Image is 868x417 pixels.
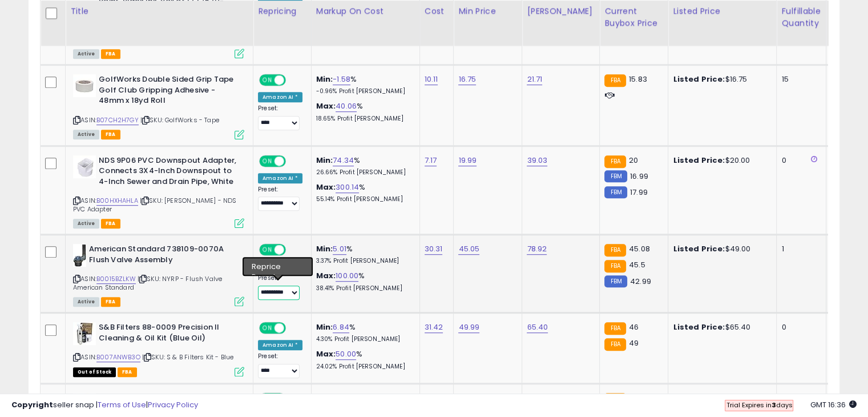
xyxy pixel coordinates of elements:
[140,115,219,125] span: | SKU: GolfWorks - Tape
[99,322,237,346] b: S&B Filters 88-0009 Precision II Cleaning & Oil Kit (Blue Oil)
[258,340,302,350] div: Amazon AI *
[89,244,228,268] b: American Standard 738109-0070A Flush Valve Assembly
[258,352,302,378] div: Preset:
[73,155,244,227] div: ASIN:
[70,5,248,17] div: Title
[258,262,302,272] div: Amazon AI *
[673,155,768,166] div: $20.00
[316,101,411,122] div: %
[425,74,438,85] a: 10.11
[316,155,333,166] b: Min:
[260,75,274,85] span: ON
[101,49,120,59] span: FBA
[333,155,354,166] a: 74.34
[336,348,356,360] a: 50.00
[316,348,336,359] b: Max:
[258,186,302,211] div: Preset:
[527,322,548,333] a: 65.40
[316,74,333,85] b: Min:
[316,5,415,17] div: Markup on Cost
[781,155,817,166] div: 0
[604,155,625,168] small: FBA
[630,276,651,287] span: 42.99
[673,322,768,332] div: $65.40
[284,245,302,255] span: OFF
[604,74,625,87] small: FBA
[73,74,244,138] div: ASIN:
[629,259,645,270] span: 45.5
[771,400,776,410] b: 3
[284,75,302,85] span: OFF
[73,155,96,178] img: 219Gh8+lKUL._SL40_.jpg
[73,244,86,267] img: 31mjiIkTyVL._SL40_.jpg
[673,322,725,332] b: Listed Price:
[810,399,857,410] span: 2025-10-6 16:36 GMT
[458,322,479,333] a: 49.99
[258,105,302,130] div: Preset:
[336,270,358,282] a: 100.00
[673,74,725,85] b: Listed Price:
[96,196,138,206] a: B00HXHAHLA
[101,297,120,307] span: FBA
[316,243,333,254] b: Min:
[629,74,647,85] span: 15.83
[316,115,411,123] p: 18.65% Profit [PERSON_NAME]
[458,155,477,166] a: 19.99
[781,244,817,254] div: 1
[258,173,302,183] div: Amazon AI *
[73,322,96,345] img: 51kHg6MArwL._SL40_.jpg
[11,400,198,411] div: seller snap | |
[73,130,99,139] span: All listings currently available for purchase on Amazon
[629,338,639,348] span: 49
[604,244,625,256] small: FBA
[527,5,595,17] div: [PERSON_NAME]
[96,115,139,125] a: B07CH2H7GY
[258,274,302,300] div: Preset:
[316,349,411,370] div: %
[726,400,792,410] span: Trial Expires in days
[604,338,625,351] small: FBA
[316,284,411,292] p: 38.41% Profit [PERSON_NAME]
[99,74,237,109] b: GolfWorks Double Sided Grip Tape Golf Club Gripping Adhesive - 48mm x 18yd Roll
[96,274,136,284] a: B0015BZLKW
[630,171,648,182] span: 16.99
[98,399,146,410] a: Terms of Use
[73,274,222,291] span: | SKU: NYRP - Flush Valve American Standard
[316,335,411,343] p: 4.30% Profit [PERSON_NAME]
[316,87,411,95] p: -0.96% Profit [PERSON_NAME]
[781,74,817,85] div: 15
[316,257,411,265] p: 3.37% Profit [PERSON_NAME]
[101,130,120,139] span: FBA
[316,322,411,343] div: %
[336,101,357,112] a: 40.06
[425,155,437,166] a: 7.17
[425,5,449,17] div: Cost
[604,170,627,182] small: FBM
[316,244,411,265] div: %
[673,5,772,17] div: Listed Price
[336,182,359,193] a: 300.14
[73,297,99,307] span: All listings currently available for purchase on Amazon
[629,155,638,166] span: 20
[673,74,768,85] div: $16.75
[673,244,768,254] div: $49.00
[425,322,443,333] a: 31.42
[333,322,349,333] a: 6.84
[73,74,96,97] img: 21x+AYX9ntL._SL40_.jpg
[260,156,274,166] span: ON
[258,5,306,17] div: Repricing
[316,195,411,203] p: 55.14% Profit [PERSON_NAME]
[604,275,627,287] small: FBM
[604,5,663,29] div: Current Buybox Price
[142,352,233,362] span: | SKU: S & B Filters Kit - Blue
[260,323,274,333] span: ON
[11,399,53,410] strong: Copyright
[673,243,725,254] b: Listed Price:
[260,245,274,255] span: ON
[604,186,627,198] small: FBM
[73,219,99,228] span: All listings currently available for purchase on Amazon
[311,1,419,46] th: The percentage added to the cost of goods (COGS) that forms the calculator for Min & Max prices.
[333,74,350,85] a: -1.58
[316,155,411,177] div: %
[458,5,517,17] div: Min Price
